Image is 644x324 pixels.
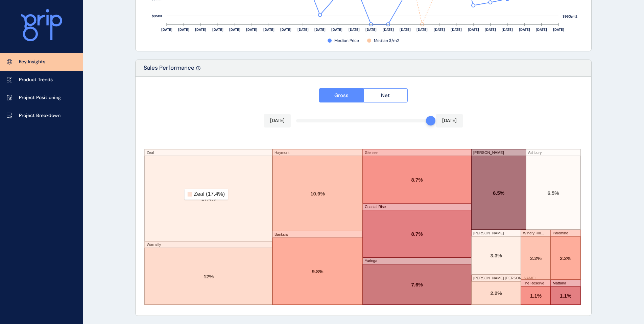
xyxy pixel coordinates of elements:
button: Gross [319,88,363,102]
p: Sales Performance [144,64,194,76]
text: $960/m2 [563,14,577,19]
span: Net [381,92,390,99]
button: Net [363,88,408,102]
p: Project Breakdown [19,112,61,119]
p: Product Trends [19,76,53,83]
p: Project Positioning [19,94,61,101]
p: Key Insights [19,59,45,65]
span: Gross [334,92,349,99]
p: [DATE] [270,117,285,124]
span: Median $/m2 [374,38,399,44]
p: [DATE] [442,117,457,124]
span: Median Price [334,38,359,44]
